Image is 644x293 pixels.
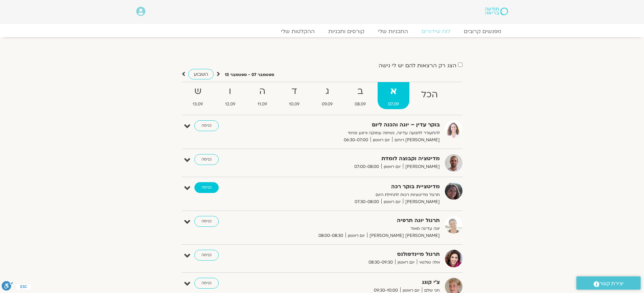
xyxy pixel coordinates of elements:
a: כניסה [194,120,219,131]
a: ההקלטות שלי [274,28,321,35]
span: [PERSON_NAME] [PERSON_NAME] [367,232,440,239]
a: ה11.09 [247,82,278,109]
span: יום ראשון [395,259,417,266]
span: [PERSON_NAME] [403,198,440,205]
strong: תרגול יוגה תרפיה [274,216,440,225]
strong: מדיטציה וקבוצה לומדת [274,154,440,163]
label: הצג רק הרצאות להם יש לי גישה [379,63,456,69]
span: יום ראשון [381,198,403,205]
span: 13.09 [183,101,214,108]
a: כניסה [194,216,219,227]
strong: צ'י קונג [274,278,440,287]
p: להתעורר לתנועה עדינה, נשימה עמוקה ורוגע פנימי [274,129,440,137]
strong: ב [344,84,377,99]
a: יצירת קשר [576,276,641,290]
a: כניסה [194,278,219,289]
strong: הכל [411,87,448,102]
span: יום ראשון [381,163,403,170]
a: כניסה [194,182,219,193]
span: 06:30-07:00 [341,137,371,144]
span: יום ראשון [371,137,392,144]
p: יוגה עדינה מאוד [274,225,440,232]
a: ש13.09 [183,82,214,109]
strong: ש [183,84,214,99]
a: התכניות שלי [371,28,415,35]
span: אלה טולנאי [417,259,440,266]
strong: ג [311,84,343,99]
a: ו12.09 [215,82,246,109]
a: ד10.09 [279,82,310,109]
strong: בוקר עדין – יוגה והכנה ליום [274,120,440,129]
a: הכל [411,82,448,109]
a: השבוע [188,69,214,79]
a: מפגשים קרובים [457,28,508,35]
a: א07.09 [378,82,409,109]
a: ב08.09 [344,82,377,109]
strong: ד [279,84,310,99]
span: 08:30-09:30 [366,259,395,266]
strong: תרגול מיינדפולנס [274,250,440,259]
span: [PERSON_NAME] [403,163,440,170]
span: [PERSON_NAME] רוחם [392,137,440,144]
span: 08.09 [344,101,377,108]
span: יצירת קשר [599,279,624,288]
a: כניסה [194,154,219,165]
p: ספטמבר 07 - ספטמבר 13 [225,71,274,78]
span: 08:00-08:30 [316,232,345,239]
strong: מדיטציית בוקר רכה [274,182,440,191]
nav: Menu [136,28,508,35]
span: 07:00-08:00 [352,163,381,170]
span: 10.09 [279,101,310,108]
span: השבוע [194,71,208,77]
strong: ו [215,84,246,99]
span: 11.09 [247,101,278,108]
a: לוח שידורים [415,28,457,35]
strong: א [378,84,409,99]
a: ג09.09 [311,82,343,109]
a: כניסה [194,250,219,261]
strong: ה [247,84,278,99]
span: יום ראשון [345,232,367,239]
span: 07:30-08:00 [352,198,381,205]
span: 09.09 [311,101,343,108]
span: 12.09 [215,101,246,108]
p: תרגול מדיטציות רכות לתחילת היום [274,191,440,198]
a: קורסים ותכניות [321,28,371,35]
span: 07.09 [378,101,409,108]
